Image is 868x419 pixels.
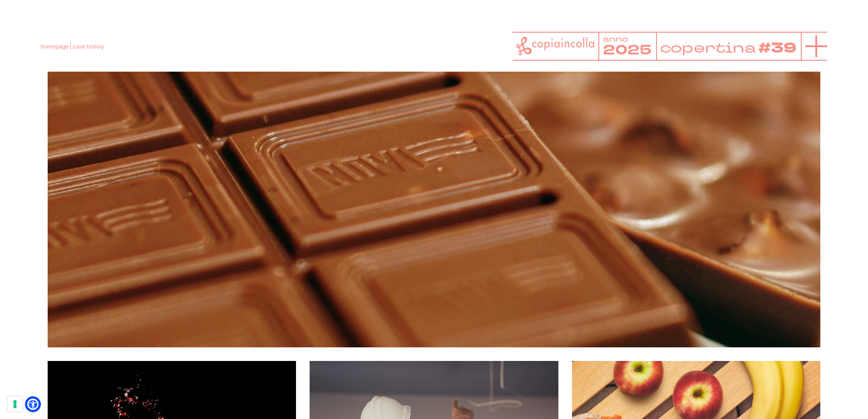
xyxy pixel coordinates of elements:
a: Open Accessibility Menu [27,399,39,410]
button: Le tue preferenze relative al consenso per le tecnologie di tracciamento [7,396,23,412]
tspan: 2025 [603,41,651,59]
tspan: copertina [660,38,756,57]
a: homepage [41,43,69,50]
span: case history [73,43,104,50]
tspan: anno [603,34,628,44]
tspan: #39 [758,38,797,58]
